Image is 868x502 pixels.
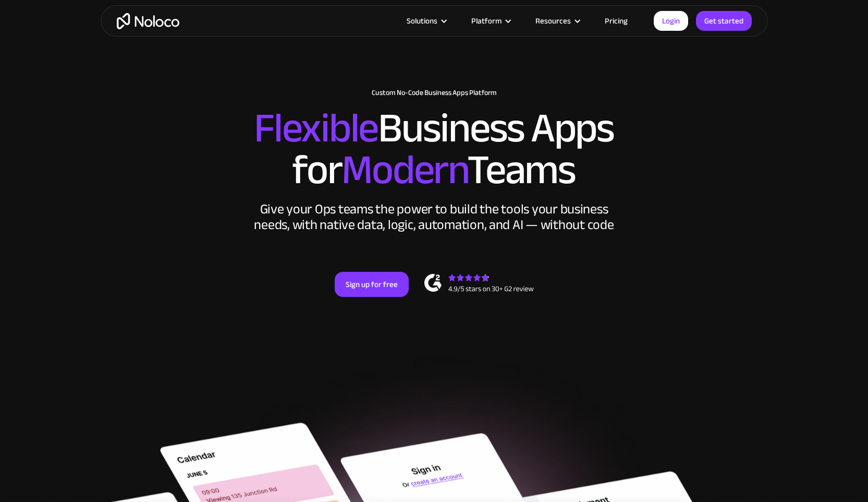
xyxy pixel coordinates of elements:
[535,14,571,28] div: Resources
[394,14,458,28] div: Solutions
[341,131,467,209] span: Modern
[111,107,757,191] h2: Business Apps for Teams
[254,89,378,167] span: Flexible
[471,14,502,28] div: Platform
[522,14,592,28] div: Resources
[111,89,757,97] h1: Custom No-Code Business Apps Platform
[117,13,179,29] a: home
[407,14,437,28] div: Solutions
[458,14,522,28] div: Platform
[335,272,409,297] a: Sign up for free
[592,14,641,28] a: Pricing
[252,201,617,233] div: Give your Ops teams the power to build the tools your business needs, with native data, logic, au...
[696,11,752,31] a: Get started
[654,11,688,31] a: Login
